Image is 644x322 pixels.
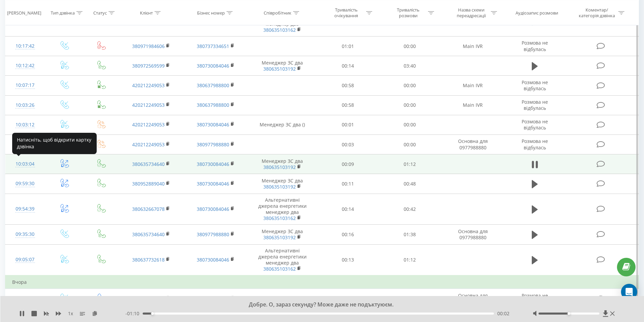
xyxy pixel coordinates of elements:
td: 00:01 [317,115,379,134]
td: Основна для 0977988880 [440,225,505,244]
div: 22:27:24 [12,292,38,305]
td: 00:03 [317,135,379,154]
div: 10:03:12 [12,118,38,131]
td: 00:58 [317,76,379,95]
div: [PERSON_NAME] [7,10,41,16]
a: 380977988880 [197,231,229,238]
a: 380730084046 [197,121,229,128]
td: 00:13 [317,244,379,275]
a: 380637988800 [197,82,229,89]
td: 00:11 [317,174,379,194]
td: Voicemail [248,289,317,308]
td: 00:09 [317,154,379,174]
a: 380635103192 [263,234,296,241]
div: Назва схеми переадресації [453,7,489,19]
span: Розмова не відбулась [522,292,548,305]
span: 1 x [68,310,73,317]
a: 380977988880 [197,295,229,302]
a: 380730084046 [197,256,229,263]
span: Розмова не відбулась [522,138,548,150]
td: 00:42 [379,194,441,225]
td: Основна для 0977988880 [440,135,505,154]
a: 380737334651 [197,43,229,49]
td: 00:58 [317,95,379,115]
a: 380730084046 [197,180,229,187]
a: 380637988800 [197,102,229,108]
a: 380635103192 [263,66,296,72]
a: 380635734640 [132,161,165,167]
div: 09:54:39 [12,202,38,216]
div: 10:12:42 [12,59,38,72]
a: 380972569599 [132,63,165,69]
td: 00:00 [379,36,441,56]
div: 10:03:04 [12,157,38,171]
div: Тип дзвінка [51,10,75,16]
div: 10:03:26 [12,99,38,112]
span: Розмова не відбулась [522,118,548,131]
td: Альтернативні джерела енергетики менеджер два [248,194,317,225]
a: 380952889040 [132,180,165,187]
div: Натисніть, щоб відкрити картку дзвінка [12,133,97,154]
td: Main IVR [440,76,505,95]
td: Менеджер ЗС два [248,154,317,174]
td: Менеджер ЗС два () [248,115,317,134]
div: Аудіозапис розмови [516,10,558,16]
a: 380971984606 [132,43,165,49]
div: Тривалість очікування [328,7,364,19]
div: 10:17:42 [12,40,38,53]
a: 380730084046 [197,161,229,167]
td: 01:12 [379,154,441,174]
td: 00:48 [379,174,441,194]
td: 01:01 [317,36,379,56]
td: 01:12 [379,244,441,275]
a: 420212249053 [132,141,165,148]
td: 00:14 [317,194,379,225]
a: 380635103162 [263,266,296,272]
a: 420212249053 [132,121,165,128]
td: Вчора [5,275,639,289]
a: 380730084046 [197,63,229,69]
td: Main IVR [440,95,505,115]
a: 380635103162 [263,215,296,221]
div: Добре. О, зараз секунду? Може даже не подъктуюєм. [79,301,557,308]
span: Розмова не відбулась [522,99,548,111]
a: 380632667078 [132,206,165,212]
a: 380730084046 [197,206,229,212]
a: 380668749534 [132,295,165,302]
td: Альтернативні джерела енергетики менеджер два [248,244,317,275]
td: Main IVR [440,36,505,56]
td: 00:07 [317,289,379,308]
a: 380635103162 [263,27,296,33]
div: Тривалість розмови [390,7,426,19]
a: 380635734640 [132,231,165,238]
a: 380977988880 [197,141,229,148]
td: Менеджер ЗС два [248,225,317,244]
div: 09:59:30 [12,177,38,190]
div: 09:05:07 [12,253,38,266]
div: 09:35:30 [12,228,38,241]
td: 00:00 [379,76,441,95]
div: Статус [93,10,107,16]
div: 10:07:17 [12,79,38,92]
span: - 01:10 [125,310,143,317]
a: 380635103192 [263,164,296,170]
a: 420212249053 [132,102,165,108]
td: 00:00 [379,95,441,115]
td: 01:38 [379,225,441,244]
td: Менеджер ЗС два [248,56,317,76]
span: 00:02 [497,310,509,317]
td: 03:40 [379,56,441,76]
td: Основна для 0977988880 [440,289,505,308]
div: Співробітник [264,10,291,16]
td: 00:00 [379,135,441,154]
a: 380635103192 [263,183,296,190]
a: 380637732618 [132,256,165,263]
a: 420212249053 [132,82,165,89]
td: 00:00 [379,289,441,308]
td: 00:16 [317,225,379,244]
div: Бізнес номер [197,10,225,16]
div: Коментар/категорія дзвінка [577,7,617,19]
span: Розмова не відбулась [522,40,548,52]
div: Accessibility label [568,312,570,315]
div: Клієнт [140,10,153,16]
